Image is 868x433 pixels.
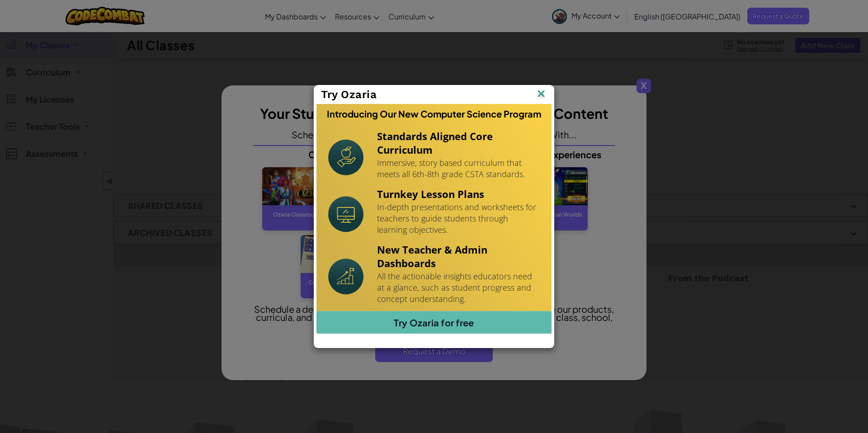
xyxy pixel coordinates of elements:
img: Icon_Turnkey.svg [328,196,363,232]
img: Icon_NewTeacherDashboard.svg [328,259,363,295]
a: Try Ozaria for free [316,311,552,334]
h4: New Teacher & Admin Dashboards [377,243,540,270]
img: Icon_StandardsAlignment.svg [328,139,363,175]
img: IconClose.svg [535,88,547,101]
p: All the actionable insights educators need at a glance, such as student progress and concept unde... [377,271,540,305]
span: Try Ozaria [321,88,377,101]
h4: Standards Aligned Core Curriculum [377,129,540,156]
p: Immersive, story based curriculum that meets all 6th-8th grade CSTA standards. [377,157,540,180]
h3: Introducing Our New Computer Science Program [327,108,541,119]
h4: Turnkey Lesson Plans [377,187,540,201]
p: In-depth presentations and worksheets for teachers to guide students through learning objectives. [377,202,540,235]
